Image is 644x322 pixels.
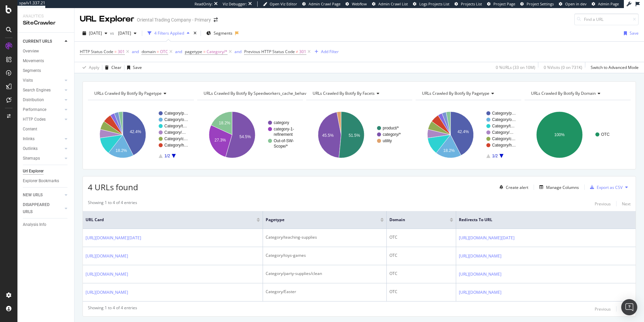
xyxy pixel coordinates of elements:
div: Url Explorer [23,168,44,175]
a: [URL][DOMAIN_NAME] [459,253,501,259]
span: pagetype [266,217,370,223]
div: HTTP Codes [23,116,46,123]
span: 2025 Jul. 25th [89,30,102,36]
div: Segments [23,67,41,74]
a: Projects List [454,1,482,7]
span: URL Card [86,217,255,223]
div: DISAPPEARED URLS [23,201,57,215]
div: Oriental Trading Company - Primary [137,16,211,23]
a: Overview [23,48,69,55]
h4: URLs Crawled By Botify By domain [530,88,625,99]
div: Showing 1 to 4 of 4 entries [88,305,137,313]
a: [URL][DOMAIN_NAME] [86,289,128,296]
button: Manage Columns [537,183,579,191]
span: Previous HTTP Status Code [244,49,295,54]
text: Category/c… [492,136,516,141]
div: A chart. [88,106,194,164]
button: Save [124,62,142,73]
div: arrow-right-arrow-left [214,17,218,22]
span: Project Settings [527,1,554,6]
a: [URL][DOMAIN_NAME] [459,271,501,278]
button: Next [622,200,631,208]
button: Switch to Advanced Mode [588,62,639,73]
span: Projects List [461,1,482,6]
a: Admin Crawl Page [302,1,340,7]
text: 51.5% [349,133,360,138]
a: Admin Page [592,1,619,7]
h4: URLs Crawled By Botify By pagetype [93,88,188,99]
text: refinement [274,132,293,137]
div: Category/teaching-supplies [266,234,383,240]
a: Logs Projects List [413,1,449,7]
span: = [203,49,206,54]
a: [URL][DOMAIN_NAME] [459,289,501,296]
text: 1/2 [492,154,498,158]
text: 54.5% [239,134,251,139]
svg: A chart. [306,106,412,164]
div: Create alert [506,185,528,190]
span: 2025 May. 30th [115,30,131,36]
span: Open in dev [565,1,587,6]
div: Visits [23,77,33,84]
div: Performance [23,106,46,113]
div: Save [133,65,142,70]
div: Add Filter [321,49,339,54]
a: Open in dev [559,1,587,7]
a: Explorer Bookmarks [23,177,69,185]
a: [URL][DOMAIN_NAME] [86,253,128,259]
div: OTC [389,252,453,258]
svg: A chart. [197,106,303,164]
text: Category/t… [164,124,187,128]
div: Movements [23,57,44,65]
text: Scope/* [274,144,288,149]
text: 27.3% [214,138,226,143]
div: Clear [111,65,121,70]
div: Category/Easter [266,289,383,295]
div: Open Intercom Messenger [621,299,637,315]
a: Visits [23,77,63,84]
text: category/* [383,132,401,137]
div: Manage Columns [546,185,579,190]
span: 4 URLs found [88,182,138,193]
span: Admin Crawl Page [309,1,340,6]
div: Explorer Bookmarks [23,177,59,185]
button: Apply [80,62,99,73]
button: Previous [595,200,611,208]
a: Url Explorer [23,168,69,175]
text: Category/t… [492,124,515,128]
div: Analytics [23,13,69,19]
span: 301 [118,47,125,56]
svg: A chart. [416,106,522,164]
a: [URL][DOMAIN_NAME] [86,271,128,278]
a: Admin Crawl List [372,1,408,7]
span: = [157,49,159,54]
span: Admin Crawl List [378,1,408,6]
a: [URL][DOMAIN_NAME][DATE] [459,235,515,241]
a: Search Engines [23,87,63,94]
text: Category/… [492,130,514,135]
button: Export as CSV [587,182,623,193]
a: [URL][DOMAIN_NAME][DATE] [86,235,141,241]
div: Overview [23,48,39,55]
a: HTTP Codes [23,116,63,123]
text: product/* [383,126,399,130]
text: Category/o… [164,117,188,122]
button: [DATE] [80,28,110,39]
text: category-1- [274,127,294,131]
text: 42.4% [130,129,141,134]
span: domain [142,49,156,54]
span: URLs Crawled By Botify By domain [531,90,596,96]
text: Category/p… [164,111,188,116]
button: Add Filter [312,48,339,56]
div: 0 % URLs ( 33 on 10M ) [496,65,535,70]
button: Previous [595,305,611,313]
a: Webflow [345,1,367,7]
div: URL Explorer [80,13,134,25]
text: 18.2% [219,121,230,125]
span: = [114,49,117,54]
span: Admin Page [598,1,619,6]
div: OTC [389,271,453,277]
a: Distribution [23,96,63,104]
